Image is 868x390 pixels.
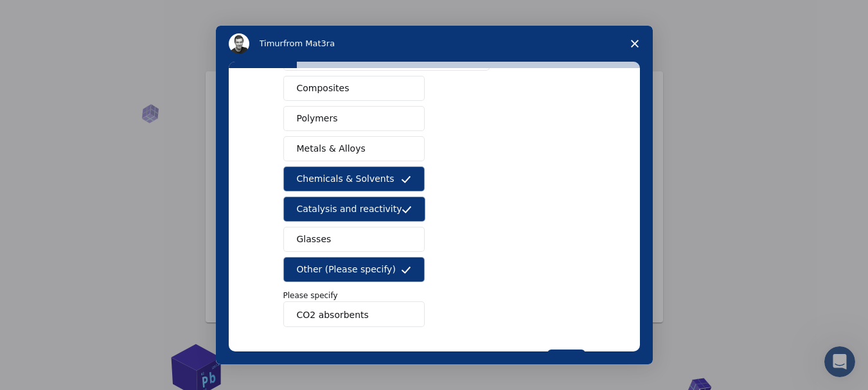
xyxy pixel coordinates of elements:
span: Glasses [297,233,332,246]
button: Other (Please specify) [283,257,425,282]
span: Support [26,9,72,21]
button: Glasses [283,227,425,252]
span: Chemicals & Solvents [297,172,394,186]
span: Polymers [297,112,338,125]
span: Other (Please specify) [297,263,396,276]
button: Chemicals & Solvents [283,166,425,191]
span: Metals & Alloys [297,142,366,155]
span: Catalysis and reactivity [297,202,402,216]
span: Timur [260,39,283,48]
button: Polymers [283,106,425,131]
span: from Mat3ra [283,39,335,48]
input: Enter response [283,301,425,327]
p: Please specify [283,290,585,301]
button: Metals & Alloys [283,136,425,161]
span: Composites [297,82,350,95]
span: Close survey [617,26,653,62]
button: Catalysis and reactivity [283,197,426,222]
button: Composites [283,76,425,101]
img: Profile image for Timur [229,33,249,54]
button: Next [547,350,585,371]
